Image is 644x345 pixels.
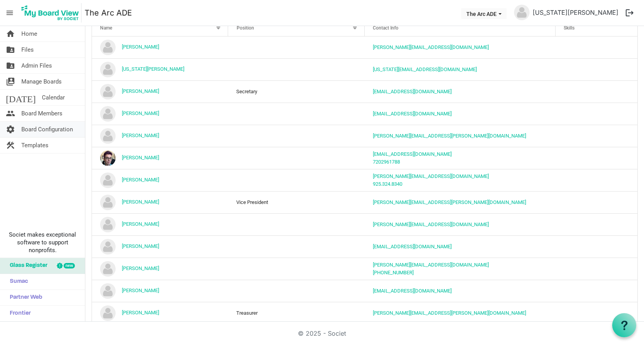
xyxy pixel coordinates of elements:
a: [PERSON_NAME] [122,199,159,205]
td: hlagrotta@comcast.net is template cell column header Contact Info [365,80,556,103]
td: Ryan McNeill is template cell column header Name [92,302,229,324]
span: Partner Web [6,290,42,305]
td: is template cell column header Skills [556,235,637,258]
td: is template cell column header Skills [556,213,637,235]
span: Sumac [6,274,28,289]
a: [PERSON_NAME] [122,287,159,293]
td: Kelsey Simms is template cell column header Name [92,191,229,213]
td: Kathryn Werkema is template cell column header Name [92,147,229,169]
img: My Board View Logo [19,3,81,23]
td: Pam@arc-ad.org303-220-9228 is template cell column header Contact Info [365,258,556,280]
td: is template cell column header Skills [556,191,637,213]
span: Contact Info [373,25,398,31]
img: no-profile-picture.svg [100,217,116,232]
td: is template cell column header Skills [556,125,637,147]
a: My Board View Logo [19,3,85,23]
td: Logan Ashcraft is template cell column header Name [92,235,229,258]
td: is template cell column header Skills [556,147,637,169]
td: Kari.Devine@namaste-health.com is template cell column header Contact Info [365,125,556,147]
td: column header Position [228,169,365,191]
a: [PERSON_NAME] [122,221,159,227]
a: [PERSON_NAME][EMAIL_ADDRESS][DOMAIN_NAME] [373,221,489,227]
td: is template cell column header Skills [556,37,637,58]
span: folder_shared [6,58,15,73]
span: Glass Register [6,258,47,274]
td: Vice President column header Position [228,191,365,213]
span: Manage Boards [21,74,62,89]
a: 7202961788 [373,159,400,165]
td: alisonlynneb@gmail.com is template cell column header Contact Info [365,37,556,58]
a: [PERSON_NAME] [122,110,159,116]
img: no-profile-picture.svg [100,261,116,277]
td: column header Position [228,213,365,235]
td: Kelly Lawler is template cell column header Name [92,169,229,191]
td: column header Position [228,125,365,147]
span: construction [6,138,15,153]
img: JcXlW47NMrIgqpV6JfGZSN3y34aDwrjV-JKMJxHuQtwxOV_f8MB-FEabTkWkYGg0GgU0_Jiekey2y27VvAkWaA_thumb.png [100,150,116,166]
a: 925.324.8340 [373,181,402,187]
img: no-profile-picture.svg [100,172,116,188]
span: people [6,106,15,121]
img: no-profile-picture.svg [100,106,116,122]
span: settings [6,122,15,137]
span: Calendar [42,90,65,105]
img: no-profile-picture.svg [100,283,116,299]
span: [DATE] [6,90,36,105]
a: [PERSON_NAME] [122,155,159,160]
a: © 2025 - Societ [298,329,346,337]
img: no-profile-picture.svg [100,128,116,144]
td: jenmalott1@gmail.com is template cell column header Contact Info [365,103,556,125]
a: [PERSON_NAME][EMAIL_ADDRESS][DOMAIN_NAME] [373,44,489,50]
span: switch_account [6,74,15,89]
a: [US_STATE][PERSON_NAME] [122,66,184,72]
a: [PERSON_NAME][EMAIL_ADDRESS][PERSON_NAME][DOMAIN_NAME] [373,310,526,316]
td: logannashcraft@yahoo.com is template cell column header Contact Info [365,235,556,258]
a: [PERSON_NAME] [122,243,159,249]
a: The Arc ADE [85,5,132,21]
td: georgia@arc-ad.org is template cell column header Contact Info [365,58,556,80]
td: kelly@arc-ad.org925.324.8340 is template cell column header Contact Info [365,169,556,191]
a: [US_STATE][EMAIL_ADDRESS][DOMAIN_NAME] [373,66,477,72]
td: is template cell column header Skills [556,103,637,125]
td: column header Position [228,37,365,58]
a: [EMAIL_ADDRESS][DOMAIN_NAME] [373,89,452,94]
a: [EMAIL_ADDRESS][DOMAIN_NAME] [373,244,452,249]
td: is template cell column header Skills [556,80,637,103]
img: no-profile-picture.svg [100,305,116,321]
span: Skills [564,25,575,31]
span: Admin Files [21,58,52,73]
td: ryan.mcneill@efirstbank.com is template cell column header Contact Info [365,302,556,324]
span: Templates [21,138,48,153]
img: no-profile-picture.svg [100,195,116,210]
td: is template cell column header Skills [556,302,637,324]
td: Jen Malott is template cell column header Name [92,103,229,125]
span: folder_shared [6,42,15,57]
td: Pam Bailey is template cell column header Name [92,258,229,280]
a: [PERSON_NAME] [122,310,159,315]
button: logout [621,5,638,21]
span: Board Members [21,106,62,121]
span: Frontier [6,306,31,321]
a: [PERSON_NAME] [122,265,159,271]
td: column header Position [228,147,365,169]
td: Hollie LaGrotta is template cell column header Name [92,80,229,103]
a: [EMAIL_ADDRESS][DOMAIN_NAME] [373,151,452,157]
td: kelsey.simms@cptins.com is template cell column header Contact Info [365,191,556,213]
a: [PHONE_NUMBER] [373,270,414,275]
span: menu [2,5,17,20]
td: column header Position [228,280,365,302]
td: Alison Butler is template cell column header Name [92,37,229,58]
td: Treasurer column header Position [228,302,365,324]
span: Board Configuration [21,122,73,137]
td: is template cell column header Skills [556,280,637,302]
td: is template cell column header Skills [556,258,637,280]
a: [PERSON_NAME][EMAIL_ADDRESS][PERSON_NAME][DOMAIN_NAME] [373,133,526,139]
td: is template cell column header Skills [556,169,637,191]
td: Secretary column header Position [228,80,365,103]
span: Home [21,26,37,42]
td: Georgia Edson is template cell column header Name [92,58,229,80]
img: no-profile-picture.svg [514,5,530,20]
img: no-profile-picture.svg [100,40,116,55]
a: [PERSON_NAME][EMAIL_ADDRESS][PERSON_NAME][DOMAIN_NAME] [373,199,526,205]
td: column header Position [228,235,365,258]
